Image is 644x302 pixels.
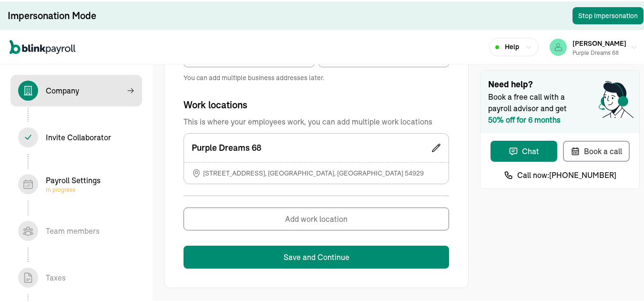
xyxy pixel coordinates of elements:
[489,36,539,55] button: Help
[509,144,539,156] div: Chat
[192,140,261,153] p: Purple Dreams 68
[10,167,142,198] span: Payroll SettingsIn progress
[572,38,626,46] span: [PERSON_NAME]
[184,244,449,267] button: Save and Continue
[505,41,519,51] span: Help
[46,173,101,192] div: Payroll Settings
[10,73,142,105] span: Company
[46,83,79,95] div: Company
[491,139,557,160] button: Chat
[563,139,630,160] button: Book a call
[10,214,142,245] span: Team members
[184,115,449,126] span: This is where your employees work, you can add multiple work locations
[203,167,424,177] span: [STREET_ADDRESS] , [GEOGRAPHIC_DATA] , [GEOGRAPHIC_DATA] 54929
[46,224,100,235] div: Team members
[488,90,632,124] span: Book a free call with a payroll advisor and get
[46,130,111,142] div: Invite Collaborator
[184,72,449,81] span: You can add multiple business addresses later.
[184,206,449,229] button: Add work location
[10,120,142,152] span: Invite Collaborator
[8,8,96,21] div: Impersonation Mode
[572,6,644,23] button: Stop Impersonation
[184,97,247,109] span: Work locations
[10,260,142,292] span: Taxes
[546,34,642,58] button: [PERSON_NAME]Purple Dreams 68
[10,32,75,60] nav: Global
[488,77,632,90] span: Need help?
[488,114,561,123] strong: 50% off for 6 months
[517,168,616,179] span: Call now: [PHONE_NUMBER]
[46,271,66,282] div: Taxes
[46,185,101,192] span: In progress
[571,144,622,156] div: Book a call
[572,47,626,56] div: Purple Dreams 68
